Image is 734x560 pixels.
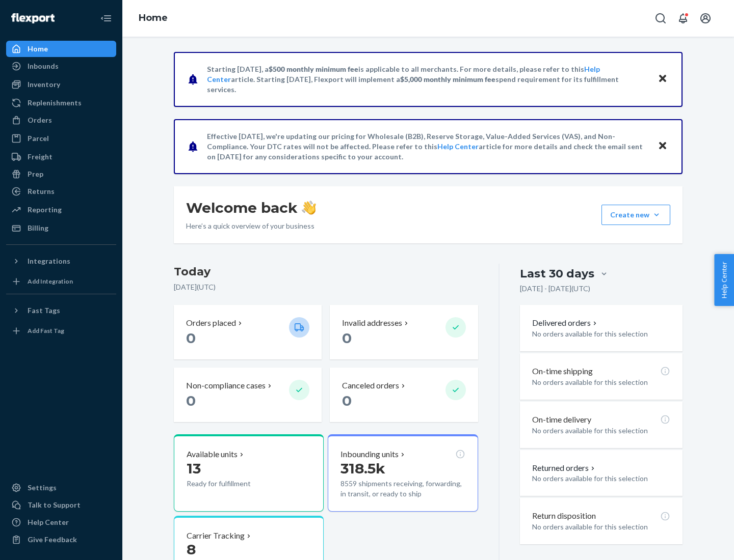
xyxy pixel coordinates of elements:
[6,166,116,182] a: Prep
[532,329,670,339] p: No orders available for this selection
[340,449,399,460] p: Inbounding units
[400,75,495,83] span: $5,000 monthly minimum fee
[673,8,693,29] button: Open notifications
[6,253,116,269] button: Integrations
[532,510,596,522] p: Return disposition
[28,115,52,125] div: Orders
[6,323,116,339] a: Add Fast Tag
[330,305,478,359] button: Invalid addresses 0
[6,183,116,200] a: Returns
[6,480,116,496] a: Settings
[340,479,465,499] p: 8559 shipments receiving, forwarding, in transit, or ready to ship
[6,514,116,530] a: Help Center
[186,221,316,231] p: Here’s a quick overview of your business
[186,199,316,217] h1: Welcome back
[28,98,82,108] div: Replenishments
[532,473,670,484] p: No orders available for this selection
[6,130,116,147] a: Parcel
[6,58,116,74] a: Inbounds
[11,13,55,23] img: Flexport logo
[695,8,716,29] button: Open account menu
[6,202,116,218] a: Reporting
[28,186,55,197] div: Returns
[342,392,352,409] span: 0
[437,142,479,151] a: Help Center
[186,392,196,409] span: 0
[28,305,60,316] div: Fast Tags
[28,169,43,179] div: Prep
[532,522,670,532] p: No orders available for this selection
[174,282,478,292] p: [DATE] ( UTC )
[342,380,399,391] p: Canceled orders
[532,377,670,387] p: No orders available for this selection
[520,284,590,294] p: [DATE] - [DATE] ( UTC )
[186,317,236,329] p: Orders placed
[6,41,116,57] a: Home
[187,460,201,477] span: 13
[174,368,322,422] button: Non-compliance cases 0
[28,44,48,54] div: Home
[28,500,81,510] div: Talk to Support
[330,368,478,422] button: Canceled orders 0
[328,434,478,512] button: Inbounding units318.5k8559 shipments receiving, forwarding, in transit, or ready to ship
[6,497,116,513] a: Talk to Support
[6,76,116,93] a: Inventory
[96,8,116,29] button: Close Navigation
[186,329,196,347] span: 0
[656,72,669,87] button: Close
[532,462,597,474] button: Returned orders
[187,530,245,542] p: Carrier Tracking
[6,220,116,236] a: Billing
[6,149,116,165] a: Freight
[187,541,196,558] span: 8
[601,205,670,225] button: Create new
[342,329,352,347] span: 0
[28,256,70,266] div: Integrations
[28,223,48,233] div: Billing
[342,317,402,329] p: Invalid addresses
[340,460,385,477] span: 318.5k
[28,535,77,545] div: Give Feedback
[520,266,594,282] div: Last 30 days
[28,483,57,493] div: Settings
[174,305,322,359] button: Orders placed 0
[28,277,73,286] div: Add Integration
[28,326,64,335] div: Add Fast Tag
[187,479,281,489] p: Ready for fulfillment
[130,4,176,33] ol: breadcrumbs
[28,152,53,162] div: Freight
[28,133,49,144] div: Parcel
[532,317,599,329] button: Delivered orders
[656,139,669,154] button: Close
[139,12,168,23] a: Home
[6,112,116,128] a: Orders
[174,264,478,280] h3: Today
[28,517,69,527] div: Help Center
[6,273,116,290] a: Add Integration
[28,61,59,71] div: Inbounds
[532,426,670,436] p: No orders available for this selection
[207,64,648,95] p: Starting [DATE], a is applicable to all merchants. For more details, please refer to this article...
[187,449,238,460] p: Available units
[269,65,358,73] span: $500 monthly minimum fee
[6,302,116,319] button: Fast Tags
[532,414,591,426] p: On-time delivery
[28,79,60,90] div: Inventory
[28,205,62,215] div: Reporting
[532,366,593,377] p: On-time shipping
[6,95,116,111] a: Replenishments
[302,201,316,215] img: hand-wave emoji
[6,531,116,548] button: Give Feedback
[207,131,648,162] p: Effective [DATE], we're updating our pricing for Wholesale (B2B), Reserve Storage, Value-Added Se...
[186,380,266,391] p: Non-compliance cases
[174,434,324,512] button: Available units13Ready for fulfillment
[714,254,734,306] button: Help Center
[650,8,671,29] button: Open Search Box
